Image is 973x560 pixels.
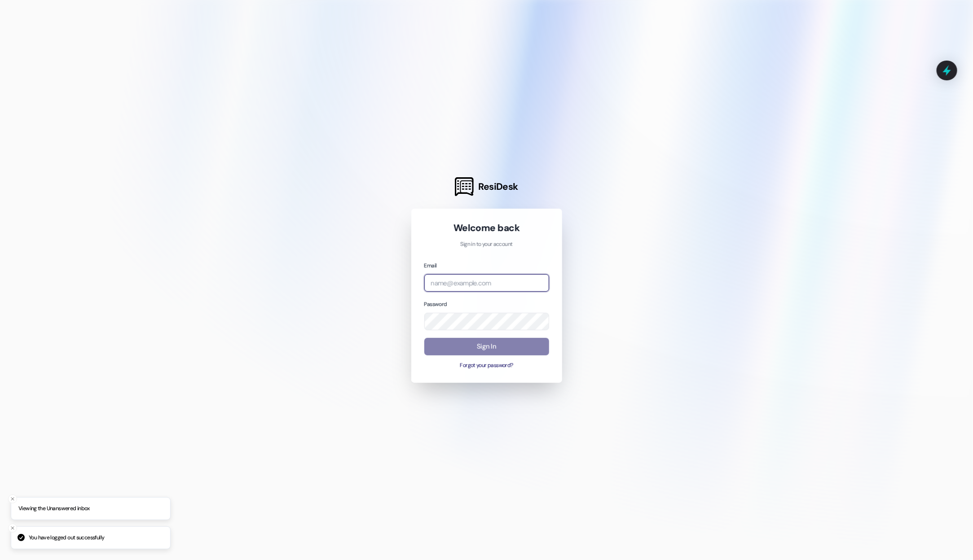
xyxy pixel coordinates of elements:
label: Password [424,301,447,308]
button: Close toast [8,494,17,503]
span: ResiDesk [478,180,518,193]
h1: Welcome back [424,222,549,234]
button: Forgot your password? [424,362,549,370]
label: Email [424,262,437,269]
input: name@example.com [424,274,549,292]
button: Sign In [424,338,549,355]
p: Viewing the Unanswered inbox [18,505,90,513]
button: Close toast [8,524,17,533]
p: Sign in to your account [424,241,549,249]
p: You have logged out successfully [29,534,104,542]
img: ResiDesk Logo [455,177,474,196]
